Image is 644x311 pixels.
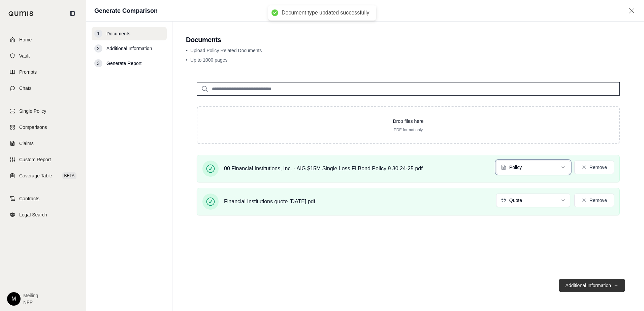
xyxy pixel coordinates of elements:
[4,120,82,135] a: Comparisons
[224,198,315,206] span: Financial Institutions quote [DATE].pdf
[67,8,78,19] button: Collapse sidebar
[106,30,130,37] span: Documents
[19,69,37,75] span: Prompts
[62,172,76,179] span: BETA
[190,57,228,63] span: Up to 1000 pages
[4,104,82,118] a: Single Policy
[19,124,47,131] span: Comparisons
[19,36,32,43] span: Home
[186,48,188,53] span: •
[106,60,141,67] span: Generate Report
[23,292,38,299] span: Meiling
[186,57,188,63] span: •
[4,152,82,167] a: Custom Report
[94,30,102,38] div: 1
[208,118,608,125] p: Drop files here
[614,282,618,289] span: →
[190,48,262,53] span: Upload Policy Related Documents
[208,127,608,133] p: PDF format only
[23,299,38,306] span: NFP
[4,191,82,206] a: Contracts
[559,279,625,292] button: Additional Information→
[4,81,82,96] a: Chats
[282,9,369,16] div: Document type updated successfully
[94,6,158,15] h1: Generate Comparison
[19,156,51,163] span: Custom Report
[94,59,102,67] div: 3
[574,194,614,207] button: Remove
[4,32,82,47] a: Home
[4,136,82,151] a: Claims
[186,35,631,44] h2: Documents
[574,161,614,174] button: Remove
[19,108,46,114] span: Single Policy
[224,165,423,173] span: 00 Financial Institutions, Inc. - AIG $15M Single Loss FI Bond Policy 9.30.24-25.pdf
[19,195,39,202] span: Contracts
[19,140,34,147] span: Claims
[19,172,52,179] span: Coverage Table
[4,65,82,79] a: Prompts
[94,44,102,53] div: 2
[7,292,21,306] div: M
[4,48,82,63] a: Vault
[19,53,30,59] span: Vault
[8,11,34,16] img: Qumis Logo
[4,168,82,183] a: Coverage TableBETA
[4,207,82,222] a: Legal Search
[19,211,47,218] span: Legal Search
[106,45,152,52] span: Additional Information
[19,85,32,92] span: Chats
